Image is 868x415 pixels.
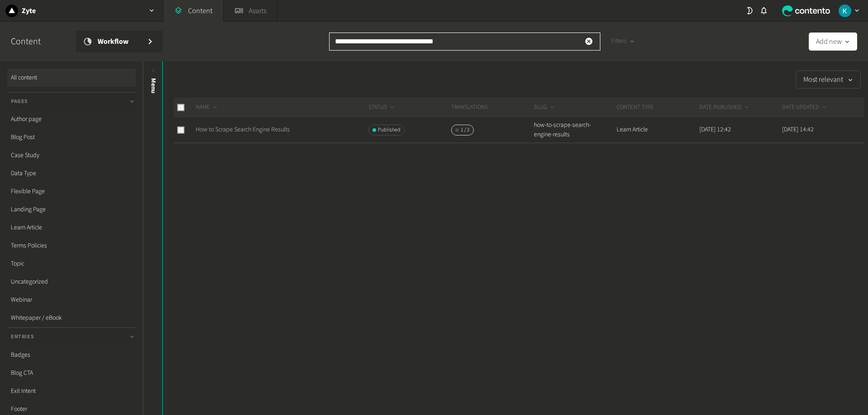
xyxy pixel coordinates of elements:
[368,103,396,112] button: STATUS
[782,103,828,112] button: DATE UPDATED
[98,36,139,47] span: Workflow
[451,98,533,117] th: Translations
[196,103,219,112] button: NAME
[7,346,136,364] a: Badges
[461,126,470,134] span: 1 / 2
[7,182,136,201] a: Flexible Page
[839,5,851,17] img: Karlo Jedud
[7,69,136,87] a: All content
[149,78,158,93] span: Menu
[7,273,136,291] a: Uncategorized
[7,364,136,382] a: Blog CTA
[378,126,401,134] span: Published
[11,333,34,341] span: Entries
[7,164,136,182] a: Data Type
[7,146,136,164] a: Case Study
[196,125,290,134] a: How to Scrape Search Engine Results
[782,125,814,134] time: [DATE] 14:42
[7,110,136,128] a: Author page
[7,382,136,400] a: Exit Intent
[796,70,861,89] button: Most relevant
[7,237,136,255] a: Terms Policies
[76,31,163,52] a: Workflow
[5,5,18,17] img: Zyte
[7,219,136,237] a: Learn Article
[809,33,857,51] button: Add new
[611,37,627,46] span: Filters
[7,291,136,309] a: Webinar
[7,309,136,327] a: Whitepaper / eBook
[11,35,61,48] h2: Content
[604,33,642,51] button: Filters
[534,103,556,112] button: SLUG
[7,201,136,219] a: Landing Page
[699,103,750,112] button: DATE PUBLISHED
[699,125,731,134] time: [DATE] 12:42
[11,98,28,106] span: Pages
[616,98,699,117] th: CONTENT TYPE
[7,128,136,146] a: Blog Post
[7,255,136,273] a: Topic
[22,5,36,16] h2: Zyte
[533,117,616,143] td: how-to-scrape-search-engine-results
[616,117,699,143] td: Learn Article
